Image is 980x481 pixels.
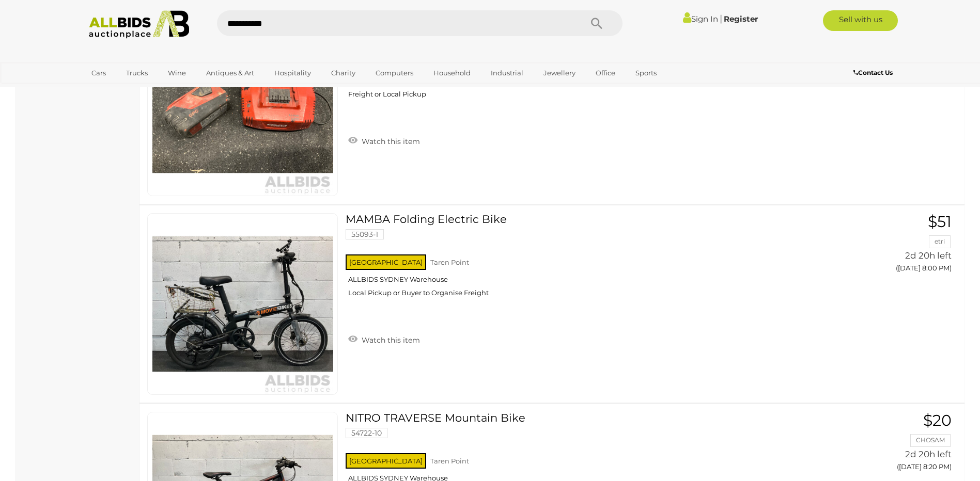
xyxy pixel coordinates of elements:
[629,65,663,82] a: Sports
[835,412,954,476] a: $20 CHOSAM 2d 20h left ([DATE] 8:20 PM)
[928,212,952,231] span: $51
[119,65,154,82] a: Trucks
[152,214,333,394] img: 55093-1a.jpeg
[923,411,952,430] span: $20
[427,65,477,82] a: Household
[720,13,722,24] span: |
[853,69,893,76] b: Contact Us
[324,65,362,82] a: Charity
[359,335,420,345] span: Watch this item
[537,65,582,82] a: Jewellery
[83,10,195,39] img: Allbids.com.au
[369,65,420,82] a: Computers
[724,14,758,24] a: Register
[152,15,333,196] img: 54722-112a.jpeg
[571,10,623,36] button: Search
[353,14,819,106] a: HILTI Battery Charger and Battery - Lot of 2 54722-112 [GEOGRAPHIC_DATA] Taren Point ALLBIDS SYDN...
[484,65,530,82] a: Industrial
[683,14,718,24] a: Sign In
[589,65,622,82] a: Office
[85,65,113,82] a: Cars
[835,213,954,278] a: $51 etri 2d 20h left ([DATE] 8:00 PM)
[268,65,318,82] a: Hospitality
[346,133,423,148] a: Watch this item
[823,10,898,31] a: Sell with us
[353,213,819,305] a: MAMBA Folding Electric Bike 55093-1 [GEOGRAPHIC_DATA] Taren Point ALLBIDS SYDNEY Warehouse Local ...
[85,82,172,99] a: [GEOGRAPHIC_DATA]
[853,67,895,78] a: Contact Us
[161,65,193,82] a: Wine
[346,331,423,347] a: Watch this item
[359,137,420,146] span: Watch this item
[199,65,261,82] a: Antiques & Art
